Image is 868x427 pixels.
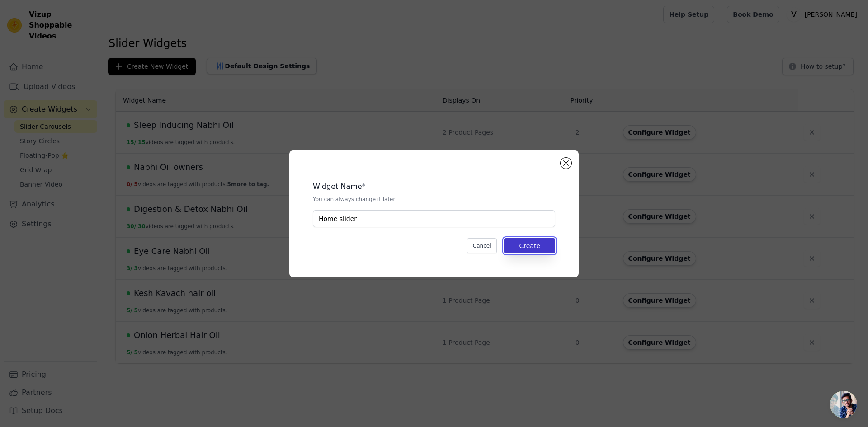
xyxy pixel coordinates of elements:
[467,238,497,253] button: Cancel
[504,238,555,253] button: Create
[313,196,555,203] p: You can always change it later
[830,391,857,418] a: Open chat
[561,158,571,169] button: Close modal
[313,181,362,192] legend: Widget Name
